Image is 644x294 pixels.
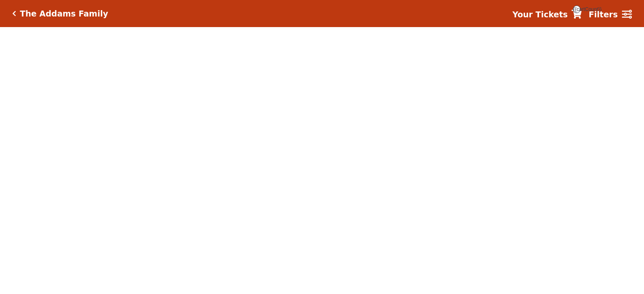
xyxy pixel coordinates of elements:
h5: The Addams Family [20,9,108,19]
a: Click here to go back to filters [12,11,16,16]
a: Your Tickets {{cartCount}} [512,8,582,21]
span: {{cartCount}} [573,5,580,13]
a: Filters [589,8,632,21]
strong: Filters [589,10,618,19]
strong: Your Tickets [512,10,568,19]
